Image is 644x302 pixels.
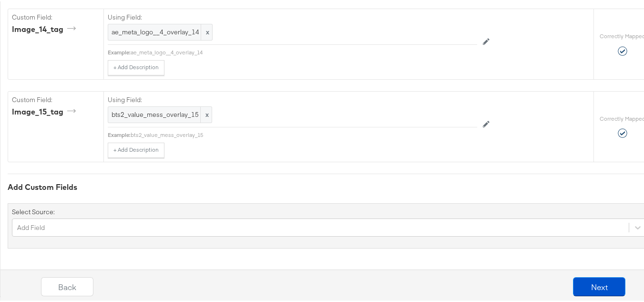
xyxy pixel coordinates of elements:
div: Add Field [17,222,45,231]
div: Example: [108,47,131,55]
span: x [200,105,212,121]
div: ae_meta_logo__4_overlay_14 [131,47,477,55]
span: x [201,23,212,39]
button: + Add Description [108,59,164,74]
label: Custom Field: [12,94,100,103]
span: ae_meta_logo__4_overlay_14 [112,26,209,35]
label: Using Field: [108,11,477,21]
div: bts2_value_mess_overlay_15 [131,130,477,137]
button: Back [41,276,93,295]
div: image_15_tag [12,105,79,116]
label: Custom Field: [12,11,100,21]
div: Example: [108,130,131,137]
button: + Add Description [108,141,164,156]
button: Next [573,276,625,295]
label: Select Source: [12,206,55,215]
span: bts2_value_mess_overlay_15 [112,109,208,118]
div: image_14_tag [12,22,79,33]
label: Using Field: [108,94,477,103]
